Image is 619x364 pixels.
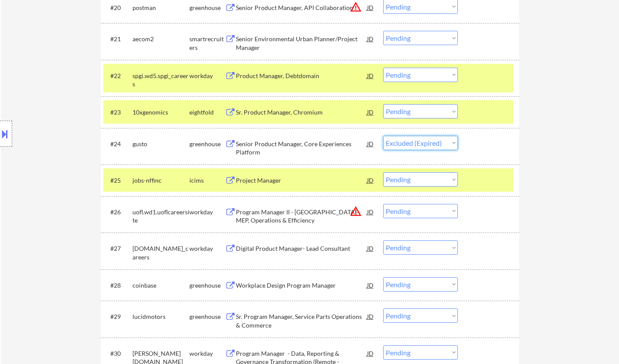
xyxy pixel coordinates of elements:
div: #29 [110,312,126,321]
div: JD [366,31,375,46]
div: JD [366,240,375,256]
div: spgi.wd5.spgi_careers [132,72,189,89]
div: Senior Environmental Urban Planner/Project Manager [236,35,367,52]
div: Product Manager, Debtdomain [236,72,367,80]
div: #20 [110,3,126,12]
div: JD [366,104,375,120]
button: warning_amber [350,1,362,13]
div: greenhouse [189,3,225,12]
div: greenhouse [189,281,225,290]
div: Sr. Product Manager, Chromium [236,108,367,117]
div: #21 [110,35,126,43]
div: greenhouse [189,140,225,148]
div: 10xgenomics [132,108,189,117]
div: #30 [110,349,126,358]
div: [DOMAIN_NAME]_careers [132,244,189,261]
div: greenhouse [189,312,225,321]
div: JD [366,172,375,188]
div: jobs-nffinc [132,176,189,185]
div: icims [189,176,225,185]
div: JD [366,308,375,324]
button: warning_amber [350,205,362,217]
div: smartrecruiters [189,35,225,52]
div: JD [366,345,375,361]
div: JD [366,277,375,293]
div: JD [366,204,375,220]
div: workday [189,349,225,358]
div: JD [366,68,375,83]
div: coinbase [132,281,189,290]
div: Workplace Design Program Manager [236,281,367,290]
div: postman [132,3,189,12]
div: #27 [110,244,126,253]
div: Program Manager II - [GEOGRAPHIC_DATA]-MEP, Operations & Efficiency [236,208,367,225]
div: lucidmotors [132,312,189,321]
div: uofl.wd1.uoflcareersite [132,208,189,225]
div: workday [189,208,225,216]
div: aecom2 [132,35,189,43]
div: eightfold [189,108,225,117]
div: Digital Product Manager- Lead Consultant [236,244,367,253]
div: Project Manager [236,176,367,185]
div: gusto [132,140,189,148]
div: JD [366,136,375,151]
div: workday [189,72,225,80]
div: Senior Product Manager, API Collaboration [236,3,367,12]
div: #28 [110,281,126,290]
div: Senior Product Manager, Core Experiences Platform [236,140,367,157]
div: workday [189,244,225,253]
div: Sr. Program Manager, Service Parts Operations & Commerce [236,312,367,329]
